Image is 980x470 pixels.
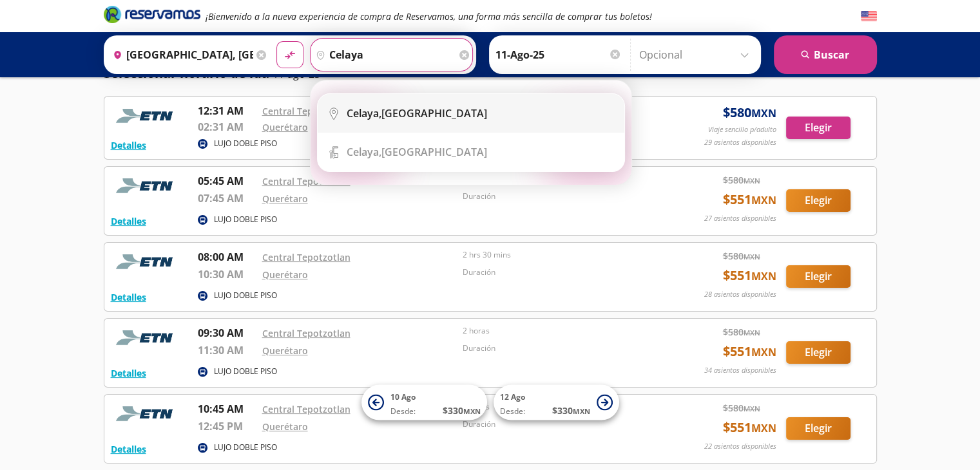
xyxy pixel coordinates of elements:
p: 2 hrs 30 mins [463,249,657,261]
em: ¡Bienvenido a la nueva experiencia de compra de Reservamos, una forma más sencilla de comprar tus... [206,10,652,23]
a: Central Tepotzotlan [262,105,351,117]
span: $ 551 [723,342,776,361]
span: $ 580 [723,401,760,415]
p: 27 asientos disponibles [704,213,776,224]
button: Detalles [111,214,146,228]
p: LUJO DOBLE PISO [214,214,277,225]
p: 02:31 AM [198,119,256,135]
p: 12:45 PM [198,418,256,434]
span: $ 551 [723,418,776,437]
span: $ 330 [552,404,590,417]
p: 28 asientos disponibles [704,289,776,300]
button: Elegir [786,341,850,364]
button: Detalles [111,442,146,456]
button: Detalles [111,290,146,304]
img: RESERVAMOS [111,173,182,199]
p: 10:45 AM [198,401,256,417]
button: Elegir [786,189,850,212]
span: Desde: [390,406,416,417]
small: MXN [751,421,776,435]
p: 34 asientos disponibles [704,365,776,376]
span: $ 551 [723,266,776,285]
i: Brand Logo [104,5,200,24]
a: Querétaro [262,121,308,133]
small: MXN [751,193,776,207]
small: MXN [463,406,481,416]
button: Elegir [786,117,850,139]
input: Buscar Origen [108,39,253,71]
p: Duración [463,267,657,278]
span: $ 580 [723,325,760,339]
p: 12:31 AM [198,103,256,118]
a: Querétaro [262,420,308,433]
button: Detalles [111,366,146,380]
p: LUJO DOBLE PISO [214,366,277,377]
p: Duración [463,418,657,430]
span: Desde: [500,406,525,417]
p: LUJO DOBLE PISO [214,290,277,301]
a: Querétaro [262,344,308,357]
b: Celaya, [347,106,381,120]
a: Central Tepotzotlan [262,175,351,187]
p: LUJO DOBLE PISO [214,442,277,453]
input: Buscar Destino [311,39,456,71]
p: 29 asientos disponibles [704,137,776,148]
small: MXN [573,406,590,416]
p: Duración [463,191,657,202]
button: 12 AgoDesde:$330MXN [494,385,619,420]
p: LUJO DOBLE PISO [214,138,277,149]
small: MXN [744,252,760,261]
b: Celaya, [347,145,381,159]
p: 11:30 AM [198,343,256,358]
img: RESERVAMOS [111,325,182,351]
span: 10 Ago [390,391,416,402]
span: $ 551 [723,190,776,209]
a: Central Tepotzotlan [262,403,351,415]
p: 22 asientos disponibles [704,441,776,452]
span: $ 330 [443,404,481,417]
a: Querétaro [262,268,308,281]
p: 2 horas [463,325,657,337]
small: MXN [744,404,760,413]
span: $ 580 [723,249,760,263]
p: Viaje sencillo p/adulto [708,124,776,135]
input: Opcional [639,39,754,71]
a: Central Tepotzotlan [262,251,351,263]
img: RESERVAMOS [111,103,182,129]
button: Elegir [786,417,850,440]
p: 08:00 AM [198,249,256,265]
span: $ 580 [723,103,776,122]
small: MXN [751,345,776,359]
a: Central Tepotzotlan [262,327,351,339]
small: MXN [744,328,760,337]
button: English [861,8,877,24]
div: [GEOGRAPHIC_DATA] [347,106,487,120]
button: Elegir [786,265,850,288]
p: 05:45 AM [198,173,256,189]
a: Querétaro [262,193,308,205]
img: RESERVAMOS [111,249,182,275]
input: Elegir Fecha [495,39,622,71]
p: 10:30 AM [198,267,256,282]
a: Brand Logo [104,5,200,28]
button: 10 AgoDesde:$330MXN [361,385,487,420]
p: 09:30 AM [198,325,256,341]
button: Buscar [774,35,877,74]
small: MXN [744,176,760,185]
small: MXN [751,269,776,283]
span: 12 Ago [500,391,525,402]
p: Duración [463,343,657,354]
small: MXN [751,106,776,120]
img: RESERVAMOS [111,401,182,427]
button: Detalles [111,138,146,152]
p: 07:45 AM [198,191,256,206]
span: $ 580 [723,173,760,187]
div: [GEOGRAPHIC_DATA] [347,145,487,159]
